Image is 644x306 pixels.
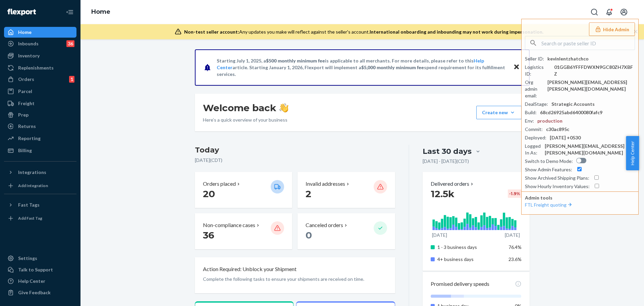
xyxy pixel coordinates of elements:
[546,126,569,133] div: c30ac895c
[525,175,589,181] div: Show Archived Shipping Plans :
[184,29,239,35] span: Non-test seller account:
[4,27,76,38] a: Home
[18,88,32,95] div: Parcel
[525,166,572,173] div: Show Admin Features :
[525,158,573,165] div: Switch to Demo Mode :
[554,64,635,77] div: 01GGB6YFFFDWXN9GC80ZH7XBFZ
[306,188,311,200] span: 2
[203,117,288,123] p: Here’s a quick overview of your business
[18,202,40,208] div: Fast Tags
[203,188,215,200] span: 20
[370,29,543,35] span: International onboarding and inbounding may not work during impersonation.
[18,100,35,107] div: Freight
[4,110,76,120] a: Prep
[18,255,37,262] div: Settings
[66,40,74,47] div: 36
[18,123,36,130] div: Returns
[18,135,41,142] div: Reporting
[551,101,595,107] div: Strategic Accounts
[91,8,110,15] a: Home
[476,106,522,119] button: Create new
[203,276,387,282] p: Complete the following tasks to ensure your shipments are received on time.
[617,5,631,19] button: Open account menu
[18,40,39,47] div: Inbounds
[18,147,32,154] div: Billing
[508,256,522,262] span: 23.6%
[298,213,395,249] button: Canceled orders 0
[505,232,520,238] p: [DATE]
[423,146,472,157] div: Last 30 days
[4,133,76,144] a: Reporting
[626,136,639,170] span: Help Center
[525,143,541,156] div: Logged In As :
[525,79,544,99] div: Org admin email :
[4,213,76,224] a: Add Fast Tag
[431,180,475,188] button: Delivered orders
[18,169,46,176] div: Integrations
[432,232,447,238] p: [DATE]
[4,264,76,275] a: Talk to Support
[525,194,635,201] p: Admin tools
[86,2,116,22] ol: breadcrumbs
[525,183,590,190] div: Show Hourly Inventory Values :
[4,276,76,287] a: Help Center
[437,256,503,263] p: 4+ business days
[195,172,292,208] button: Orders placed 20
[512,62,521,72] button: Close
[184,29,543,35] div: Any updates you make will reflect against the seller's account.
[547,55,589,62] div: kevinlentzhatchco
[4,98,76,109] a: Freight
[195,157,395,164] p: [DATE] ( CDT )
[4,74,76,85] a: Orders1
[18,183,48,188] div: Add Integration
[4,145,76,156] a: Billing
[18,266,53,273] div: Talk to Support
[18,52,40,59] div: Inventory
[7,9,36,15] img: Flexport logo
[525,109,537,116] div: Build :
[525,101,548,107] div: DealStage :
[203,229,214,241] span: 36
[63,5,76,19] button: Close Navigation
[525,64,551,77] div: Logistics ID :
[4,86,76,97] a: Parcel
[550,134,581,141] div: [DATE] +0530
[18,76,34,83] div: Orders
[18,112,29,118] div: Prep
[203,180,236,188] p: Orders placed
[525,202,573,208] a: FTL Freight quoting
[298,172,395,208] button: Invalid addresses 2
[423,158,469,165] p: [DATE] - [DATE] ( CDT )
[4,287,76,298] button: Give Feedback
[203,221,255,229] p: Non-compliance cases
[4,167,76,178] button: Integrations
[18,215,42,221] div: Add Fast Tag
[431,188,454,200] span: 12.5k
[4,62,76,73] a: Replenishments
[525,55,544,62] div: Seller ID :
[195,145,395,156] h3: Today
[508,244,522,250] span: 76.4%
[525,118,534,124] div: Env :
[540,109,602,116] div: 68cd26925abd6400080fafc9
[279,103,288,113] img: hand-wave emoji
[18,289,51,296] div: Give Feedback
[306,221,343,229] p: Canceled orders
[18,29,32,36] div: Home
[545,143,635,156] div: [PERSON_NAME][EMAIL_ADDRESS][PERSON_NAME][DOMAIN_NAME]
[541,36,635,50] input: Search or paste seller ID
[4,50,76,61] a: Inventory
[589,23,635,36] button: Hide Admin
[306,180,345,188] p: Invalid addresses
[69,76,74,83] div: 1
[508,189,522,198] div: -1.9 %
[4,200,76,210] button: Fast Tags
[361,64,424,70] span: $5,000 monthly minimum fee
[266,58,325,63] span: $500 monthly minimum fee
[602,5,616,19] button: Open notifications
[4,38,76,49] a: Inbounds36
[588,5,601,19] button: Open Search Box
[437,244,503,251] p: 1 - 3 business days
[18,278,45,285] div: Help Center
